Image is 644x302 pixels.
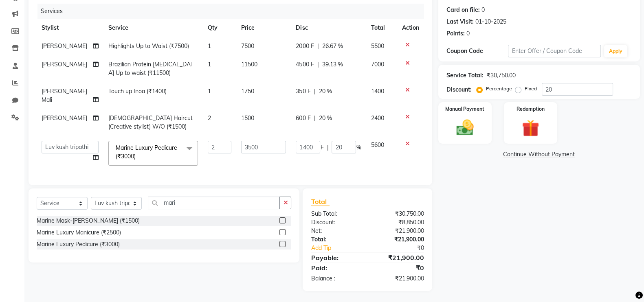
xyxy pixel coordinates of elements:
span: 26.67 % [322,42,343,50]
span: 1400 [371,88,384,95]
label: Redemption [517,105,545,113]
span: 1500 [241,114,254,122]
label: Percentage [486,85,512,92]
span: 7000 [371,61,384,68]
th: Disc [291,19,366,37]
span: [PERSON_NAME] [42,114,87,122]
span: | [317,60,319,69]
th: Total [366,19,397,37]
div: Service Total: [446,71,484,80]
div: Total: [305,235,367,244]
a: x [136,153,139,160]
div: Marine Luxury Pedicure (₹3000) [37,240,120,249]
div: Payable: [305,253,367,263]
span: 350 F [296,87,310,96]
span: Marine Luxury Pedicure (₹3000) [116,144,177,160]
span: | [314,87,315,96]
span: 5600 [371,141,384,149]
div: Coupon Code [446,47,508,55]
span: | [314,114,315,123]
span: 1750 [241,88,254,95]
div: Services [37,4,430,19]
span: 39.13 % [322,60,343,69]
label: Fixed [525,85,537,92]
span: [DEMOGRAPHIC_DATA] Haircut (Creative stylist) W/O (₹1500) [108,114,193,130]
div: Paid: [305,263,367,273]
span: 1 [208,61,211,68]
span: F [320,143,323,152]
span: 20 % [319,87,332,96]
div: ₹21,900.00 [367,253,430,263]
span: % [356,143,361,152]
th: Service [103,19,203,37]
div: Marine Mask-[PERSON_NAME] (₹1500) [37,217,140,225]
div: Net: [305,227,367,235]
span: [PERSON_NAME] [42,61,87,68]
span: | [327,143,328,152]
div: ₹30,750.00 [367,210,430,218]
span: Total [311,197,330,206]
span: Brazilian Protein [MEDICAL_DATA] Up to waist (₹11500) [108,61,193,77]
img: _gift.svg [517,118,544,139]
div: Points: [446,29,465,38]
div: ₹0 [378,244,430,252]
div: Discount: [446,85,472,94]
span: 20 % [319,114,332,123]
span: [PERSON_NAME] [42,42,87,50]
div: ₹30,750.00 [487,71,516,80]
div: Discount: [305,218,367,227]
a: Add Tip [305,244,378,252]
div: ₹21,900.00 [367,274,430,283]
span: 2400 [371,114,384,122]
span: 5500 [371,42,384,50]
input: Search or Scan [148,197,280,209]
div: ₹21,900.00 [367,235,430,244]
label: Manual Payment [445,105,484,113]
span: Touch up Inoa (₹1400) [108,88,167,95]
div: Balance : [305,274,367,283]
th: Price [236,19,291,37]
span: 600 F [296,114,310,123]
span: 4500 F [296,60,314,69]
div: 0 [466,29,470,38]
img: _cash.svg [451,118,479,138]
div: Card on file: [446,6,480,14]
th: Action [397,19,424,37]
span: 2 [208,114,211,122]
div: ₹21,900.00 [367,227,430,235]
a: Continue Without Payment [440,150,638,159]
th: Stylist [37,19,103,37]
button: Apply [604,45,627,57]
span: 2000 F [296,42,314,50]
th: Qty [203,19,236,37]
span: | [317,42,319,50]
div: 0 [481,6,485,14]
span: [PERSON_NAME] Mali [42,88,87,103]
div: Last Visit: [446,18,474,26]
div: Marine Luxury Manicure (₹2500) [37,228,121,237]
input: Enter Offer / Coupon Code [508,45,601,57]
span: 11500 [241,61,257,68]
span: 1 [208,42,211,50]
div: Sub Total: [305,210,367,218]
span: Highlights Up to Waist (₹7500) [108,42,189,50]
span: 7500 [241,42,254,50]
div: 01-10-2025 [475,18,506,26]
span: 1 [208,88,211,95]
div: ₹0 [367,263,430,273]
div: ₹8,850.00 [367,218,430,227]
